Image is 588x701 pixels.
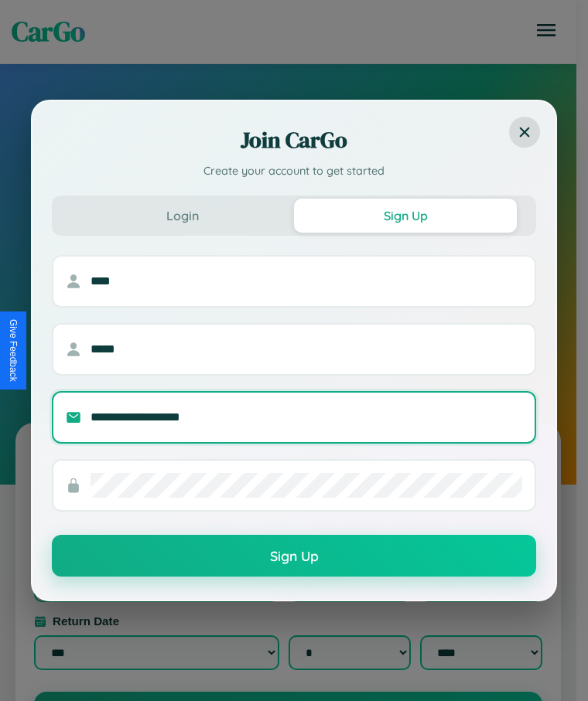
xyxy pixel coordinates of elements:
h2: Join CarGo [52,124,536,155]
button: Login [71,199,294,233]
p: Create your account to get started [52,163,536,180]
div: Give Feedback [8,319,19,382]
button: Sign Up [294,199,517,233]
button: Sign Up [52,535,536,577]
